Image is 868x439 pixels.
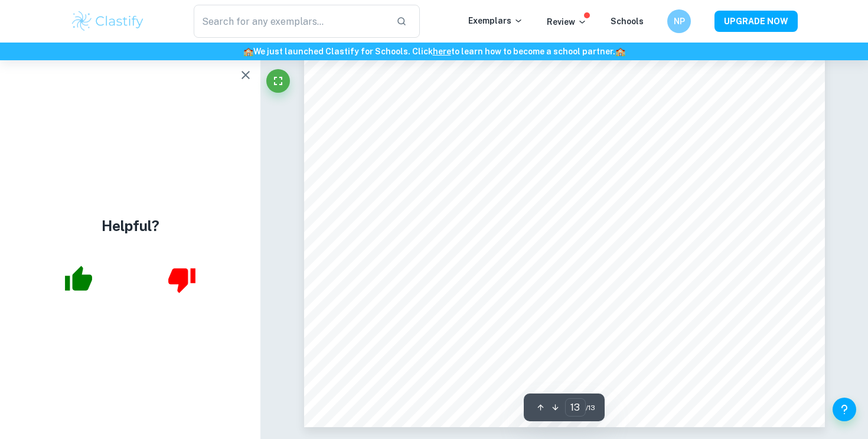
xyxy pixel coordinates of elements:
[468,14,523,27] p: Exemplars
[833,398,856,421] button: Help and Feedback
[586,402,595,413] span: / 13
[611,17,644,26] a: Schools
[266,69,290,93] button: Fullscreen
[667,9,691,33] button: NP
[615,47,625,56] span: 🏫
[547,15,587,28] p: Review
[194,5,387,38] input: Search for any exemplars...
[243,47,253,56] span: 🏫
[433,47,451,56] a: here
[714,11,798,32] button: UPGRADE NOW
[673,15,686,28] h6: NP
[2,45,866,58] h6: We just launched Clastify for Schools. Click to learn how to become a school partner.
[102,214,159,236] h4: Helpful?
[70,9,145,33] img: Clastify logo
